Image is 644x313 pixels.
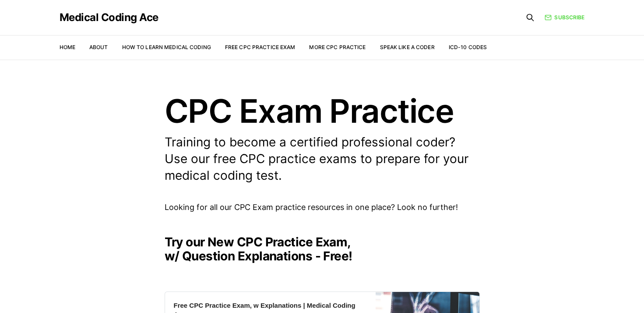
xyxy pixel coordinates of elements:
[165,95,480,127] h1: CPC Exam Practice
[380,44,435,50] a: Speak Like a Coder
[165,134,480,184] p: Training to become a certified professional coder? Use our free CPC practice exams to prepare for...
[122,44,211,50] a: How to Learn Medical Coding
[309,44,366,50] a: More CPC Practice
[165,235,480,263] h2: Try our New CPC Practice Exam, w/ Question Explanations - Free!
[89,44,108,50] a: About
[545,13,584,21] a: Subscribe
[60,44,75,50] a: Home
[449,44,487,50] a: ICD-10 Codes
[165,201,480,214] p: Looking for all our CPC Exam practice resources in one place? Look no further!
[225,44,296,50] a: Free CPC Practice Exam
[60,12,158,23] a: Medical Coding Ace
